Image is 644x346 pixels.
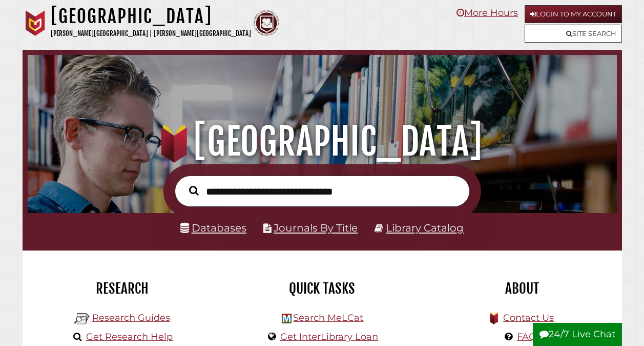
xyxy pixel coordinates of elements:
i: Search [189,185,199,196]
a: Site Search [525,25,622,43]
a: Search MeLCat [293,312,363,323]
a: Login to My Account [525,5,622,23]
h2: Quick Tasks [230,280,414,297]
a: Databases [180,222,246,234]
img: Hekman Library Logo [74,311,90,326]
a: More Hours [456,7,518,18]
h2: About [430,280,614,297]
a: Library Catalog [386,222,464,234]
a: Journals By Title [274,222,358,234]
a: FAQs [517,331,541,342]
img: Hekman Library Logo [282,314,292,323]
p: [PERSON_NAME][GEOGRAPHIC_DATA] | [PERSON_NAME][GEOGRAPHIC_DATA] [51,28,251,40]
h2: Research [30,280,215,297]
a: Contact Us [503,312,554,323]
img: Calvin Theological Seminary [254,10,279,36]
a: Get Research Help [86,331,173,342]
a: Get InterLibrary Loan [280,331,378,342]
img: Calvin University [23,10,48,36]
a: Research Guides [92,312,170,323]
h1: [GEOGRAPHIC_DATA] [37,119,607,164]
h1: [GEOGRAPHIC_DATA] [51,5,251,28]
button: Search [184,183,204,198]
